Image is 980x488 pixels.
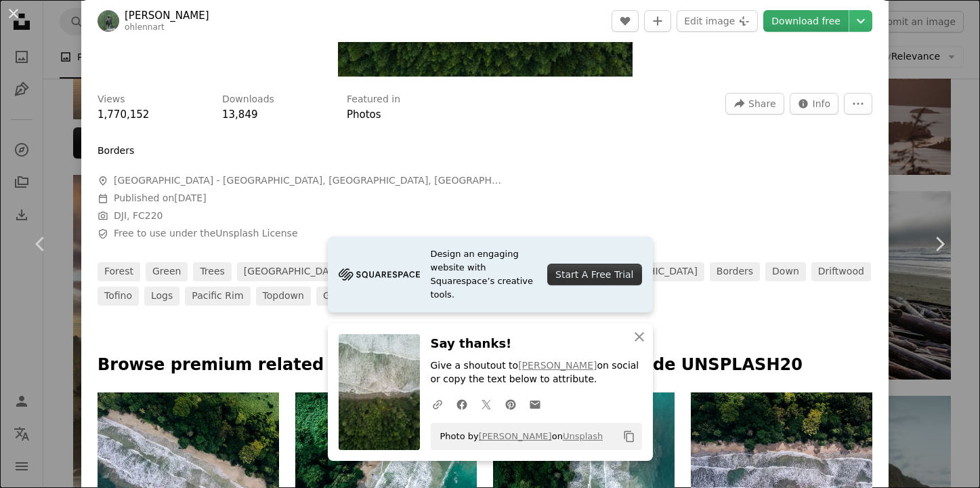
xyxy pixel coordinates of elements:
[174,192,206,203] time: November 1, 2017 at 12:24:19 PM PDT
[849,10,872,32] button: Choose download size
[328,237,653,312] a: Design an engaging website with Squarespace’s creative tools.Start A Free Trial
[98,144,134,158] p: Borders
[765,262,806,281] a: down
[347,108,381,121] a: Photos
[450,390,474,418] a: Share on Facebook
[523,390,547,418] a: Share over email
[215,228,297,239] a: Unsplash License
[114,192,207,203] span: Published on
[98,93,125,106] h3: Views
[339,264,420,285] img: file-1705255347840-230a6ab5bca9image
[748,94,775,114] span: Share
[899,179,980,309] a: Next
[618,425,641,448] button: Copy to clipboard
[763,10,849,32] a: Download free
[790,93,839,115] button: Stats about this image
[498,390,523,418] a: Share on Pinterest
[431,247,537,302] span: Design an engaging website with Squarespace’s creative tools.
[479,431,552,441] a: [PERSON_NAME]
[431,334,642,354] h3: Say thanks!
[813,94,831,114] span: Info
[222,93,274,106] h3: Downloads
[644,10,671,32] button: Add to Collection
[256,287,311,306] a: topdown
[98,262,140,281] a: forest
[98,287,139,306] a: tofino
[146,262,188,281] a: green
[518,360,597,371] a: [PERSON_NAME]
[125,9,209,22] a: [PERSON_NAME]
[347,93,400,106] h3: Featured in
[433,426,603,447] span: Photo by on
[114,227,298,241] span: Free to use under the
[237,262,350,281] a: [GEOGRAPHIC_DATA]
[98,354,872,376] p: Browse premium related images on iStock | Save 20% with code UNSPLASH20
[98,10,119,32] img: Go to Lennart Heim's profile
[844,93,872,115] button: More Actions
[125,22,165,32] a: ohlennart
[193,262,231,281] a: trees
[725,93,784,115] button: Share this image
[114,174,504,188] span: [GEOGRAPHIC_DATA] - [GEOGRAPHIC_DATA], [GEOGRAPHIC_DATA], [GEOGRAPHIC_DATA]
[677,10,758,32] button: Edit image
[144,287,179,306] a: logs
[563,431,603,441] a: Unsplash
[222,108,258,121] span: 13,849
[431,359,642,386] p: Give a shoutout to on social or copy the text below to attribute.
[710,262,760,281] a: borders
[811,262,871,281] a: driftwood
[612,10,639,32] button: Like
[185,287,250,306] a: pacific rim
[474,390,498,418] a: Share on Twitter
[316,287,352,306] a: grey
[547,264,641,285] div: Start A Free Trial
[114,209,163,223] button: DJI, FC220
[98,108,149,121] span: 1,770,152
